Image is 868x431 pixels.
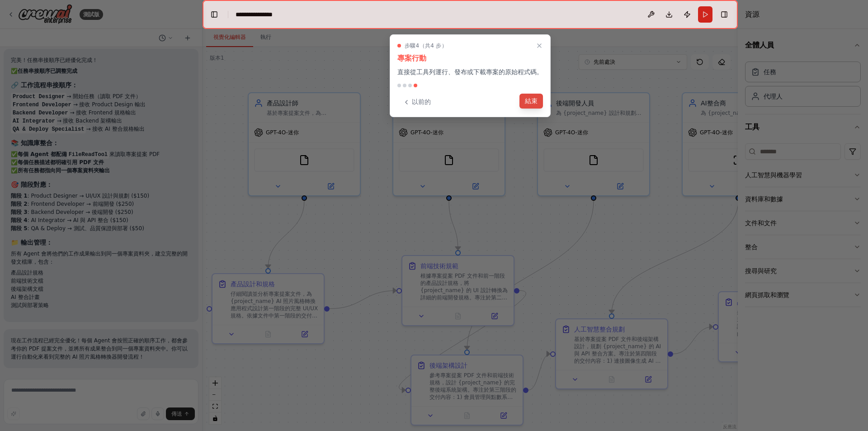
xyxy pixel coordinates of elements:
button: 結束 [519,94,543,109]
font: 4 [416,43,420,49]
font: 專案行動 [397,54,426,62]
font: 4 步） [430,43,447,49]
font: 步驟 [405,43,416,49]
button: 以前的 [397,95,436,109]
font: 結束 [525,97,538,104]
button: 隱藏左側邊欄 [208,8,221,21]
font: 直接從工具列運行、發布或下載專案的原始程式碼。 [397,68,543,76]
font: 以前的 [412,98,431,105]
font: （共 [420,43,431,49]
button: 關閉演練 [534,40,545,51]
